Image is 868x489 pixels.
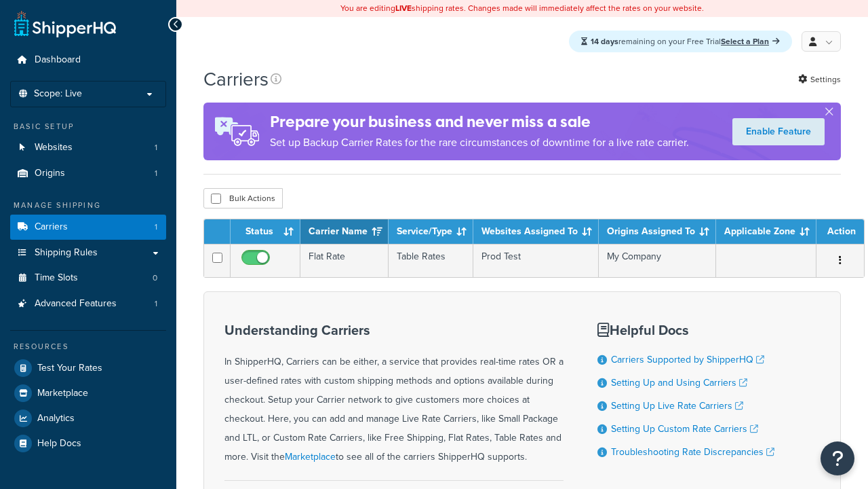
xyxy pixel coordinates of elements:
div: Basic Setup [10,121,166,132]
a: Dashboard [10,48,166,73]
th: Service/Type: activate to sort column ascending [389,219,473,244]
p: Set up Backup Carrier Rates for the rare circumstances of downtime for a live rate carrier. [270,133,689,152]
div: remaining on your Free Trial [569,31,792,52]
b: LIVE [395,2,412,14]
span: 1 [155,298,157,310]
span: Advanced Features [35,298,117,310]
a: Setting Up Custom Rate Carriers [611,422,758,436]
a: Troubleshooting Rate Discrepancies [611,445,774,459]
a: Analytics [10,406,166,431]
img: ad-rules-rateshop-fe6ec290ccb7230408bd80ed9643f0289d75e0ffd9eb532fc0e269fcd187b520.png [203,103,270,160]
span: Time Slots [35,272,78,284]
td: Prod Test [473,244,599,277]
a: Marketplace [10,381,166,405]
a: Setting Up and Using Carriers [611,376,747,390]
li: Carriers [10,215,166,240]
span: Dashboard [35,54,81,66]
li: Websites [10,135,166,160]
a: Advanced Features 1 [10,291,166,316]
span: Test Your Rates [37,363,102,374]
li: Time Slots [10,266,166,291]
span: 1 [155,221,157,233]
th: Carrier Name: activate to sort column ascending [300,219,389,244]
th: Origins Assigned To: activate to sort column ascending [599,219,716,244]
div: In ShipperHQ, Carriers can be either, a service that provides real-time rates OR a user-defined r... [224,323,564,467]
strong: 14 days [591,35,618,48]
span: Origins [35,168,65,179]
h1: Carriers [203,66,269,92]
a: Origins 1 [10,161,166,186]
a: Select a Plan [721,35,780,48]
a: Websites 1 [10,135,166,160]
a: Carriers 1 [10,215,166,240]
span: Scope: Live [34,88,82,100]
a: Marketplace [285,450,336,464]
th: Applicable Zone: activate to sort column ascending [716,219,816,244]
span: Shipping Rules [35,247,98,259]
button: Open Resource Center [821,441,854,475]
li: Advanced Features [10,291,166,316]
a: Help Docs [10,431,166,456]
a: Carriers Supported by ShipperHQ [611,352,764,367]
span: Carriers [35,221,68,233]
th: Websites Assigned To: activate to sort column ascending [473,219,599,244]
li: Origins [10,161,166,186]
span: Marketplace [37,388,88,399]
span: 1 [155,168,157,179]
a: ShipperHQ Home [14,10,116,37]
a: Time Slots 0 [10,266,166,291]
h3: Helpful Docs [597,323,774,338]
a: Settings [798,70,841,89]
a: Shipping Rules [10,240,166,266]
span: 1 [155,142,157,153]
th: Action [816,219,864,244]
td: My Company [599,244,716,277]
span: Analytics [37,413,75,424]
h4: Prepare your business and never miss a sale [270,111,689,133]
a: Setting Up Live Rate Carriers [611,399,743,413]
td: Flat Rate [300,244,389,277]
span: Help Docs [37,438,81,450]
span: Websites [35,142,73,153]
div: Resources [10,341,166,352]
button: Bulk Actions [203,188,283,209]
a: Enable Feature [732,118,825,145]
h3: Understanding Carriers [224,323,564,338]
div: Manage Shipping [10,200,166,211]
span: 0 [153,272,157,284]
td: Table Rates [389,244,473,277]
a: Test Your Rates [10,356,166,380]
th: Status: activate to sort column ascending [231,219,300,244]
